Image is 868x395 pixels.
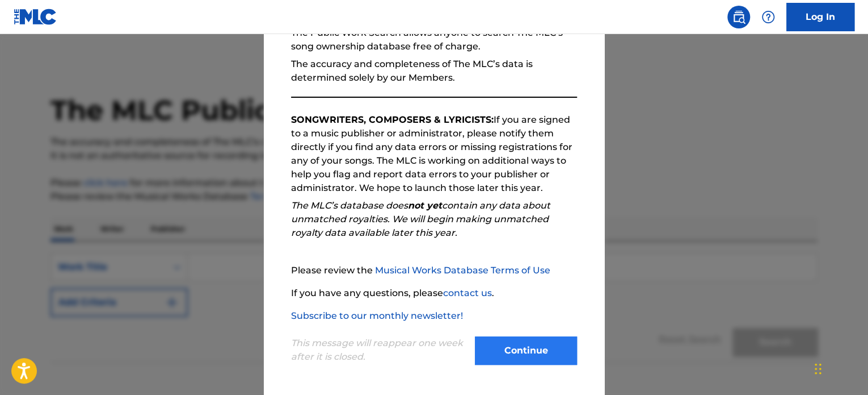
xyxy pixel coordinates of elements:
[291,310,463,321] a: Subscribe to our monthly newsletter!
[815,352,821,386] div: Drag
[727,6,750,28] a: Public Search
[291,114,494,125] strong: SONGWRITERS, COMPOSERS & LYRICISTS:
[761,10,775,24] img: help
[408,200,442,211] strong: not yet
[14,9,57,25] img: MLC Logo
[757,6,779,28] div: Help
[291,26,577,53] p: The Public Work Search allows anyone to search The MLC’s song ownership database free of charge.
[475,336,577,365] button: Continue
[732,10,745,24] img: search
[291,200,550,238] em: The MLC’s database does contain any data about unmatched royalties. We will begin making unmatche...
[291,57,577,85] p: The accuracy and completeness of The MLC’s data is determined solely by our Members.
[291,264,577,277] p: Please review the
[291,336,468,364] p: This message will reappear one week after it is closed.
[811,340,868,395] iframe: Chat Widget
[443,288,492,298] a: contact us
[375,265,550,276] a: Musical Works Database Terms of Use
[291,286,577,300] p: If you have any questions, please .
[786,3,854,31] a: Log In
[291,113,577,195] p: If you are signed to a music publisher or administrator, please notify them directly if you find ...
